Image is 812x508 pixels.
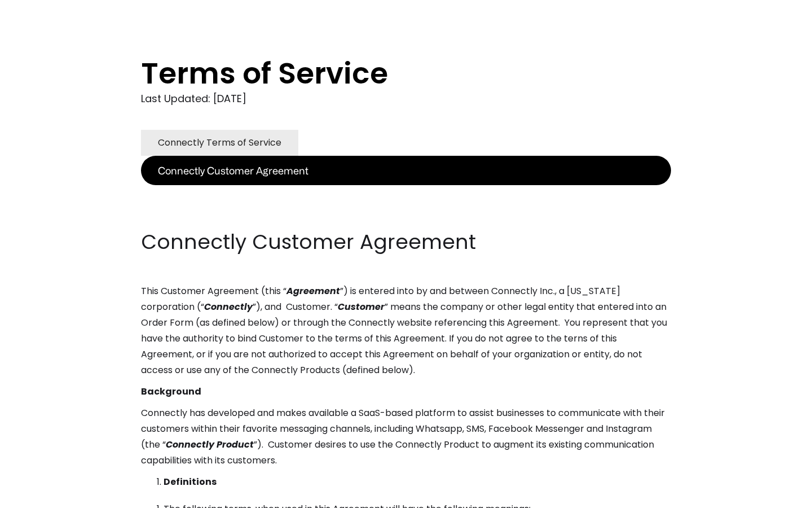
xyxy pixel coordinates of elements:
[166,438,254,451] em: Connectly Product
[158,163,308,178] div: Connectly Customer Agreement
[158,135,281,151] div: Connectly Terms of Service
[338,300,385,313] em: Customer
[164,475,217,488] strong: Definitions
[204,300,253,313] em: Connectly
[141,385,201,398] strong: Background
[141,56,626,90] h1: Terms of Service
[141,207,671,222] p: ‍
[11,487,68,504] aside: Language selected: English
[141,228,671,256] h2: Connectly Customer Agreement
[141,405,671,468] p: Connectly has developed and makes available a SaaS-based platform to assist businesses to communi...
[141,283,671,378] p: This Customer Agreement (this “ ”) is entered into by and between Connectly Inc., a [US_STATE] co...
[141,185,671,201] p: ‍
[286,284,340,297] em: Agreement
[141,90,671,107] div: Last Updated: [DATE]
[23,488,68,504] ul: Language list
